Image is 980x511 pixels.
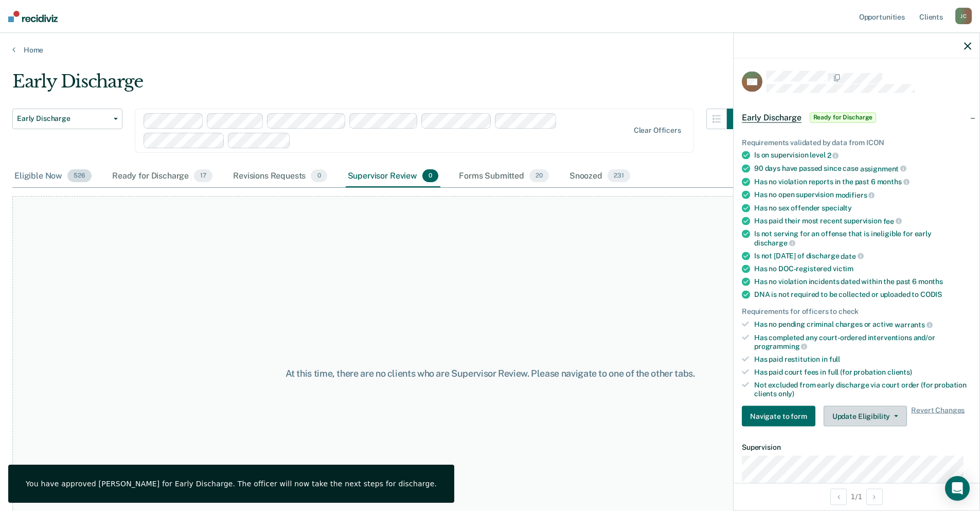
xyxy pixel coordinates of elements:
[252,368,729,379] div: At this time, there are no clients who are Supervisor Review. Please navigate to one of the other...
[754,367,971,376] div: Has paid court fees in full (for probation
[742,443,971,452] dt: Supervision
[194,169,212,183] span: 17
[830,488,847,505] button: Previous Opportunity
[883,217,902,225] span: fee
[8,11,58,22] img: Recidiviz
[866,488,883,505] button: Next Opportunity
[608,169,630,183] span: 231
[754,251,971,260] div: Is not [DATE] of discharge
[754,177,971,186] div: Has no violation reports in the past 6
[860,164,906,172] span: assignment
[529,169,549,183] span: 20
[110,165,215,188] div: Ready for Discharge
[754,320,971,329] div: Has no pending criminal charges or active
[12,45,968,55] a: Home
[754,290,971,299] div: DNA is not required to be collected or uploaded to
[742,112,801,122] span: Early Discharge
[822,203,852,212] span: specialty
[754,238,795,246] span: discharge
[754,333,971,350] div: Has completed any court-ordered interventions and/or
[895,320,933,328] span: warrants
[742,406,815,427] button: Navigate to form
[754,265,971,273] div: Has no DOC-registered
[12,165,94,188] div: Eligible Now
[754,230,971,247] div: Is not serving for an offense that is ineligible for early
[835,190,875,199] span: modifiers
[742,307,971,316] div: Requirements for officers to check
[887,367,912,376] span: clients)
[567,165,632,188] div: Snoozed
[754,164,971,173] div: 90 days have passed since case
[231,165,329,188] div: Revisions Requests
[311,169,327,183] span: 0
[918,277,943,286] span: months
[841,252,863,260] span: date
[12,71,747,100] div: Early Discharge
[829,355,840,363] span: full
[742,138,971,147] div: Requirements validated by data from ICON
[754,203,971,212] div: Has no sex offender
[945,476,970,501] div: Open Intercom Messenger
[734,101,979,134] div: Early DischargeReady for Discharge
[911,406,965,427] span: Revert Changes
[754,277,971,286] div: Has no violation incidents dated within the past 6
[877,178,910,186] span: months
[422,169,438,183] span: 0
[754,151,971,160] div: Is on supervision level
[827,151,839,160] span: 2
[810,112,877,122] span: Ready for Discharge
[920,290,942,298] span: CODIS
[734,483,979,510] div: 1 / 1
[754,216,971,225] div: Has paid their most recent supervision
[824,406,907,427] button: Update Eligibility
[457,165,551,188] div: Forms Submitted
[26,479,437,488] div: You have approved [PERSON_NAME] for Early Discharge. The officer will now take the next steps for...
[754,355,971,364] div: Has paid restitution in
[742,406,819,427] a: Navigate to form link
[778,389,794,397] span: only)
[833,265,853,273] span: victim
[955,8,972,24] div: J C
[754,190,971,200] div: Has no open supervision
[754,342,807,350] span: programming
[17,114,110,123] span: Early Discharge
[346,165,441,188] div: Supervisor Review
[634,126,681,135] div: Clear officers
[754,380,971,398] div: Not excluded from early discharge via court order (for probation clients
[67,169,92,183] span: 526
